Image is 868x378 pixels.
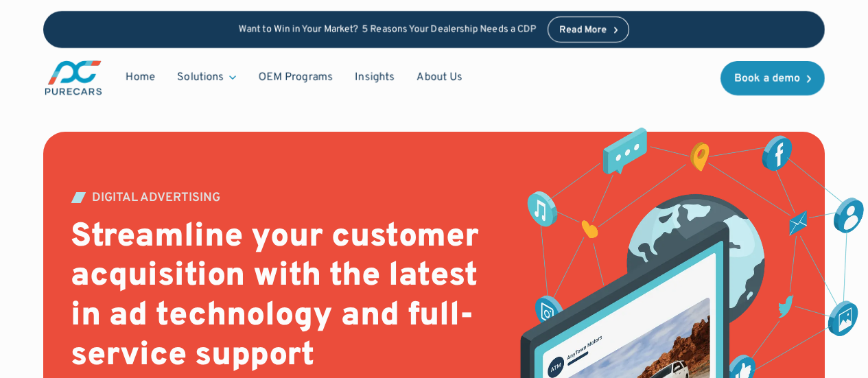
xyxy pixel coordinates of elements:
[115,64,166,91] a: Home
[71,218,486,376] h2: Streamline your customer acquisition with the latest in ad technology and full-service support
[166,64,247,91] div: Solutions
[734,73,800,84] div: Book a demo
[548,16,630,43] a: Read More
[177,70,224,85] div: Solutions
[43,59,104,97] a: main
[559,25,607,35] div: Read More
[92,192,220,204] div: DIGITAL ADVERTISING
[43,59,104,97] img: purecars logo
[720,61,825,95] a: Book a demo
[406,64,473,91] a: About Us
[247,64,344,91] a: OEM Programs
[239,24,537,36] p: Want to Win in Your Market? 5 Reasons Your Dealership Needs a CDP
[344,64,406,91] a: Insights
